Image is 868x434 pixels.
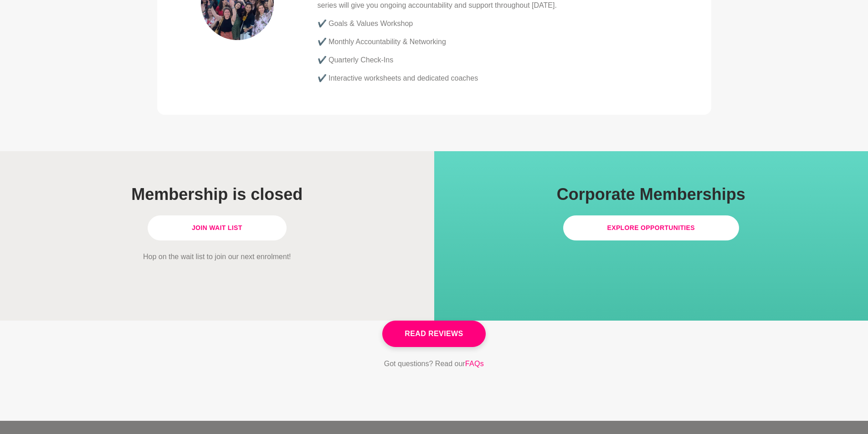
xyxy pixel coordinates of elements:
p: ✔️ Interactive worksheets and dedicated coaches [318,73,668,84]
a: Explore Opportunities [563,215,740,240]
a: Join Wait List [148,215,287,240]
h1: Membership is closed [56,184,377,204]
p: Hop on the wait list to join our next enrolment! [56,251,377,262]
h1: Corporate Memberships [491,184,812,204]
p: Got questions? Read our [384,358,484,370]
p: ✔️ Monthly Accountability & Networking [318,36,668,47]
p: ✔️ Quarterly Check-Ins [318,55,668,66]
a: Read Reviews [382,321,485,347]
a: FAQs [465,358,484,370]
p: ✔️ Goals & Values Workshop [318,18,668,29]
